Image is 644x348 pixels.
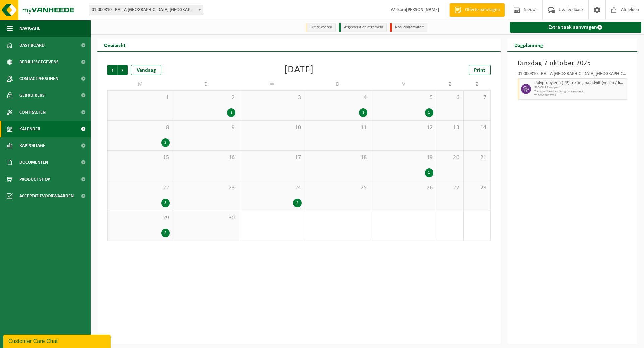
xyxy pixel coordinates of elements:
span: Documenten [19,154,48,171]
span: 01-000810 - BALTA OUDENAARDE NV - OUDENAARDE [89,5,203,15]
li: Afgewerkt en afgemeld [339,23,387,32]
span: 5 [374,94,433,101]
div: 3 [161,199,170,207]
span: Vorige [107,65,117,75]
span: Offerte aanvragen [463,7,501,13]
div: 1 [227,108,235,117]
span: 19 [374,154,433,161]
span: 1 [111,94,170,101]
span: Kalender [19,121,40,137]
span: Contracten [19,104,46,121]
div: 1 [425,168,433,177]
span: 30 [177,214,236,222]
span: 4 [309,94,368,101]
span: 28 [467,184,487,192]
span: Acceptatievoorwaarden [19,188,74,204]
span: 7 [467,94,487,101]
span: Product Shop [19,171,50,188]
span: 6 [440,94,460,101]
div: 1 [425,108,433,117]
span: 17 [243,154,302,161]
span: Volgende [118,65,128,75]
iframe: chat widget [3,333,112,348]
td: V [371,78,437,90]
span: 2 [177,94,236,101]
span: 13 [440,124,460,131]
strong: [PERSON_NAME] [406,7,439,12]
span: 24 [243,184,302,192]
a: Print [469,65,491,75]
td: Z [464,78,490,90]
span: 15 [111,154,170,161]
span: 16 [177,154,236,161]
span: Navigatie [19,20,40,37]
span: 11 [309,124,368,131]
span: Dashboard [19,37,45,54]
span: T250002947749 [534,94,626,98]
span: 9 [177,124,236,131]
span: 14 [467,124,487,131]
h2: Overzicht [97,38,132,51]
span: 20 [440,154,460,161]
a: Extra taak aanvragen [510,22,642,33]
span: 26 [374,184,433,192]
span: Rapportage [19,137,45,154]
td: Z [437,78,464,90]
h2: Dagplanning [507,38,550,51]
div: 2 [293,199,302,207]
span: 27 [440,184,460,192]
span: 12 [374,124,433,131]
td: W [239,78,305,90]
span: 22 [111,184,170,192]
div: 01-000810 - BALTA [GEOGRAPHIC_DATA] [GEOGRAPHIC_DATA] - [GEOGRAPHIC_DATA] [518,72,628,78]
div: 2 [161,138,170,147]
div: 2 [161,229,170,237]
h3: Dinsdag 7 oktober 2025 [518,58,628,68]
li: Non-conformiteit [390,23,427,32]
span: Contactpersonen [19,70,58,87]
div: 1 [359,108,367,117]
span: Transport heen en terug op aanvraag [534,90,626,94]
span: 29 [111,214,170,222]
span: 10 [243,124,302,131]
span: 01-000810 - BALTA OUDENAARDE NV - OUDENAARDE [89,5,203,15]
td: D [305,78,371,90]
li: Uit te voeren [306,23,336,32]
div: [DATE] [284,65,314,75]
span: P30-CU PP snippers [534,86,626,90]
span: 8 [111,124,170,131]
span: Bedrijfsgegevens [19,54,59,70]
td: D [173,78,239,90]
span: 23 [177,184,236,192]
div: Vandaag [131,65,161,75]
span: 18 [309,154,368,161]
span: Polypropyleen (PP) textiel, naaldvilt (vellen / linten) [534,80,626,86]
span: Print [474,68,485,73]
td: M [107,78,173,90]
span: 21 [467,154,487,161]
span: 25 [309,184,368,192]
a: Offerte aanvragen [449,3,505,17]
span: 3 [243,94,302,101]
span: Gebruikers [19,87,45,104]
